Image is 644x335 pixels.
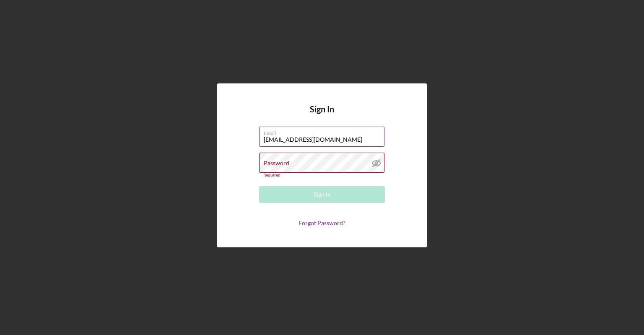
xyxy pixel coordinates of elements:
[264,127,384,136] label: Email
[299,219,345,226] a: Forgot Password?
[264,160,289,166] label: Password
[259,186,385,203] button: Sign In
[314,186,331,203] div: Sign In
[310,104,334,127] h4: Sign In
[259,173,385,178] div: Required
